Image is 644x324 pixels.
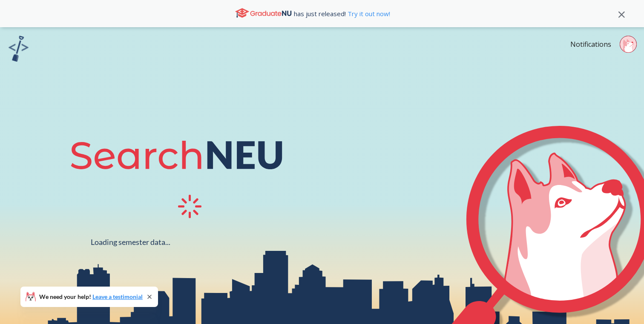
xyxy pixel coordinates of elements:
img: sandbox logo [9,36,29,62]
a: Try it out now! [346,9,390,18]
a: Leave a testimonial [92,293,143,300]
div: Loading semester data... [91,237,170,247]
a: sandbox logo [9,36,29,64]
a: Notifications [570,40,611,49]
span: has just released! [294,9,390,18]
span: We need your help! [39,294,143,300]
